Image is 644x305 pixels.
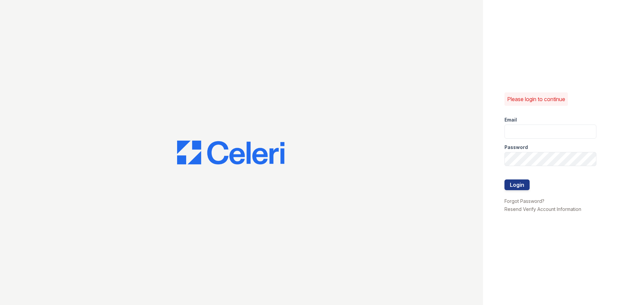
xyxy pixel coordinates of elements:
a: Forgot Password? [504,198,544,204]
img: CE_Logo_Blue-a8612792a0a2168367f1c8372b55b34899dd931a85d93a1a3d3e32e68fde9ad4.png [177,141,284,165]
a: Resend Verify Account Information [504,206,581,212]
label: Email [504,117,517,123]
label: Password [504,144,528,151]
button: Login [504,179,530,190]
p: Please login to continue [507,95,565,103]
